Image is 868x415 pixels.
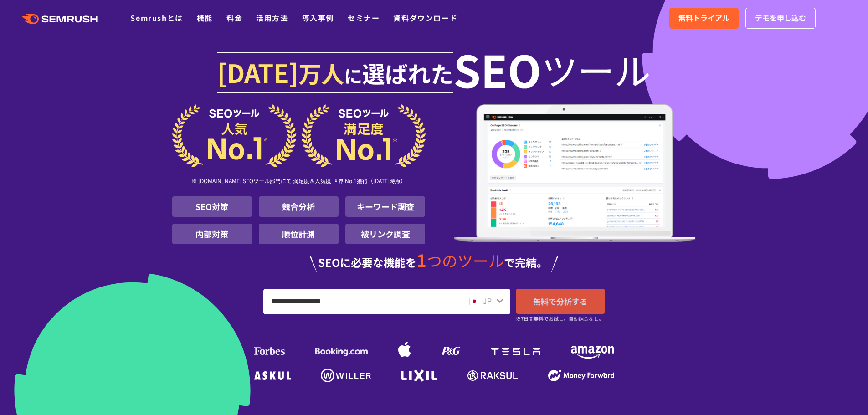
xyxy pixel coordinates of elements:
[197,12,213,23] a: 機能
[217,54,298,90] span: [DATE]
[516,314,604,323] small: ※7日間無料でお試し。自動課金なし。
[669,8,739,29] a: 無料トライアル
[541,51,651,87] span: ツール
[172,196,252,217] li: SEO対策
[172,224,252,244] li: 内部対策
[259,224,339,244] li: 順位計測
[302,12,334,23] a: 導入事例
[516,289,605,314] a: 無料で分析する
[393,12,457,23] a: 資料ダウンロード
[256,12,288,23] a: 活用方法
[362,56,453,89] span: 選ばれた
[416,247,426,272] span: 1
[226,12,242,23] a: 料金
[348,12,380,23] a: セミナー
[426,249,504,272] span: つのツール
[130,12,183,23] a: Semrushとは
[298,56,344,89] span: 万人
[678,12,729,24] span: 無料トライアル
[504,254,548,270] span: で完結。
[172,167,426,196] div: ※ [DOMAIN_NAME] SEOツール部門にて 満足度＆人気度 世界 No.1獲得（[DATE]時点）
[259,196,339,217] li: 競合分析
[345,224,425,244] li: 被リンク調査
[344,62,362,88] span: に
[264,289,461,314] input: URL、キーワードを入力してください
[345,196,425,217] li: キーワード調査
[453,51,541,87] span: SEO
[172,251,696,272] div: SEOに必要な機能を
[755,12,806,24] span: デモを申し込む
[483,295,492,306] span: JP
[745,8,816,29] a: デモを申し込む
[533,296,587,307] span: 無料で分析する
